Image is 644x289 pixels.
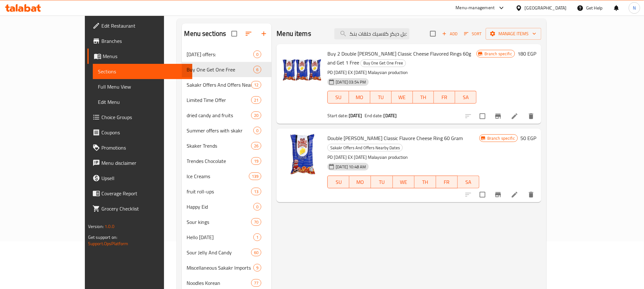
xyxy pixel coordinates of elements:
span: MO [352,93,368,102]
span: Select all sections [228,27,241,40]
button: WE [392,91,413,104]
div: items [253,127,261,134]
span: 1 [254,234,261,240]
div: Happy Eid [187,203,254,211]
div: Sakakr Offers And Offers Nearby Dates [187,81,251,89]
span: 0 [254,128,261,134]
span: TU [373,93,389,102]
div: items [251,81,261,89]
a: Sections [93,64,192,79]
h2: Menu sections [184,29,226,38]
span: 13 [251,189,261,195]
a: Coupons [87,125,192,140]
span: SU [330,93,346,102]
a: Full Menu View [93,79,192,94]
button: TU [371,176,393,188]
a: Upsell [87,171,192,186]
button: Add [440,29,460,39]
button: TH [414,176,436,188]
button: SU [327,91,349,104]
span: Edit Restaurant [101,22,187,30]
div: [GEOGRAPHIC_DATA] [525,4,567,11]
span: Manage items [491,30,536,38]
b: [DATE] [384,111,397,120]
button: Manage items [486,28,541,40]
button: TH [413,91,434,104]
button: WE [393,176,414,188]
span: Sakakr Offers And Offers Nearby Dates [328,144,402,151]
div: dried candy and fruits20 [182,108,272,123]
div: Sour kings70 [182,214,272,230]
div: items [251,111,261,119]
span: Branches [101,37,187,45]
span: 77 [251,280,261,286]
button: Branch-specific-item [490,187,506,202]
a: Edit Menu [93,94,192,110]
button: Branch-specific-item [490,109,506,124]
span: Version: [88,222,104,231]
span: Grocery Checklist [101,205,187,212]
span: Branch specific [482,51,515,57]
div: items [251,142,261,150]
span: [DATE] 03:54 PM [333,79,368,85]
span: Ice Creams [187,172,249,180]
span: 0 [254,204,261,210]
span: dried candy and fruits [187,111,251,119]
div: items [253,264,261,272]
span: Select section [426,27,440,40]
span: Menus [103,52,187,60]
span: Coverage Report [101,190,187,197]
h6: 50 EGP [520,134,536,143]
b: [DATE] [349,111,362,120]
span: End date: [365,111,382,120]
span: SA [458,93,474,102]
span: 60 [251,250,261,256]
div: items [249,172,261,180]
span: Branch specific [485,135,517,141]
span: Sort [464,30,482,37]
div: Hello [DATE]1 [182,230,272,245]
button: SA [455,91,476,104]
div: items [251,157,261,165]
span: Select to update [476,110,489,123]
span: fruit roll-ups [187,188,251,195]
span: Sort items [460,29,486,39]
a: Grocery Checklist [87,201,192,216]
span: FR [439,178,455,187]
button: TU [370,91,392,104]
span: 70 [251,219,261,225]
span: Summer offers with skakr [187,127,254,134]
div: fruit roll-ups13 [182,184,272,199]
span: Sour Jelly And Candy [187,249,251,256]
span: [DATE] offers: [187,50,254,58]
span: 6 [254,67,261,73]
span: Limited Time Offer [187,96,251,104]
button: FR [436,176,458,188]
span: Coupons [101,129,187,136]
span: 20 [251,112,261,118]
h6: 180 EGP [517,49,536,58]
span: MO [352,178,368,187]
span: Add item [440,29,460,39]
a: Promotions [87,140,192,155]
span: Double [PERSON_NAME] Classic Flavore Cheese Ring 60 Gram [327,133,463,143]
div: Hello Ramadan [187,233,254,241]
span: 9 [254,265,261,271]
button: delete [524,187,539,202]
span: Sour kings [187,218,251,226]
p: PD [DATE] EX [DATE] Malaysian production [327,153,479,161]
button: MO [349,176,371,188]
span: Add [441,30,458,37]
a: Edit menu item [511,112,518,120]
button: Add section [256,26,271,41]
div: Summer offers with skakr0 [182,123,272,138]
span: Get support on: [88,233,117,241]
span: FR [436,93,453,102]
a: Edit menu item [511,191,518,198]
div: [DATE] offers:0 [182,47,272,62]
div: items [253,50,261,58]
span: TH [415,93,432,102]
